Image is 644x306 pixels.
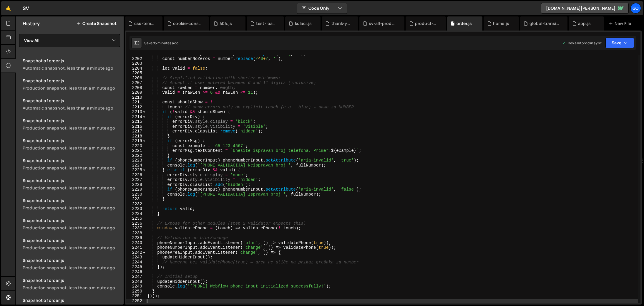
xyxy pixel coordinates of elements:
a: Snapshot of order.jsProduction snapshot, less than a minute ago [19,234,124,254]
div: 2229 [126,187,146,192]
div: Snapshot of order.js [23,78,120,83]
div: 2247 [126,274,146,279]
a: Snapshot of order.jsProduction snapshot, less than a minute ago [19,194,124,214]
button: Save [605,38,634,48]
div: 2204 [126,66,146,71]
div: Snapshot of order.js [23,238,120,243]
div: Production snapshot, less than a minute ago [23,285,120,290]
div: 2215 [126,119,146,124]
div: css-temp.css [134,21,155,26]
div: Snapshot of order.js [23,118,120,123]
div: 2235 [126,216,146,221]
div: 2205 [126,71,146,76]
a: go [630,3,641,14]
div: 2217 [126,129,146,134]
div: 2246 [126,270,146,275]
div: 2230 [126,192,146,197]
div: 2212 [126,105,146,110]
div: 2241 [126,245,146,250]
div: 2239 [126,236,146,241]
div: 2223 [126,158,146,163]
div: 2220 [126,144,146,149]
a: Snapshot of order.jsProduction snapshot, less than a minute ago [19,134,124,154]
div: app.js [578,21,591,26]
div: 2216 [126,124,146,129]
div: Automatic snapshot, less than a minute ago [23,65,120,71]
div: 2245 [126,265,146,270]
div: 2248 [126,279,146,284]
div: 2202 [126,56,146,61]
div: 2213 [126,110,146,115]
div: 2232 [126,202,146,207]
div: 2249 [126,284,146,289]
div: 2207 [126,80,146,85]
button: Code Only [297,3,347,14]
div: 2236 [126,221,146,226]
div: Snapshot of order.js [23,98,120,103]
div: Snapshot of order.js [23,58,120,63]
a: Snapshot of order.jsProduction snapshot, less than a minute ago [19,274,124,294]
div: 2203 [126,61,146,66]
a: Snapshot of order.jsProduction snapshot, less than a minute ago [19,214,124,234]
h2: History [23,20,40,27]
div: 2210 [126,95,146,100]
div: Production snapshot, less than a minute ago [23,185,120,191]
div: 2208 [126,85,146,90]
div: Saved [144,41,178,46]
div: 2243 [126,255,146,260]
div: 2238 [126,231,146,236]
div: kolaci.js [295,21,312,26]
div: Snapshot of order.js [23,218,120,223]
div: 2244 [126,260,146,265]
div: 2224 [126,163,146,168]
div: 5 minutes ago [155,41,178,46]
div: 2234 [126,211,146,216]
div: 2219 [126,139,146,144]
div: 2214 [126,115,146,120]
div: Snapshot of order.js [23,198,120,203]
a: 🤙 [1,1,16,15]
div: 2218 [126,134,146,139]
div: cookie-consent.js [173,21,202,26]
div: global-transition.js [530,21,560,26]
div: home.js [493,21,509,26]
div: Production snapshot, less than a minute ago [23,85,120,91]
div: 2237 [126,226,146,231]
div: Snapshot of order.js [23,138,120,143]
div: Production snapshot, less than a minute ago [23,205,120,211]
a: Snapshot of order.jsProduction snapshot, less than a minute ago [19,74,124,94]
div: 2211 [126,100,146,105]
div: New File [609,21,633,26]
div: 2222 [126,153,146,158]
div: Automatic snapshot, less than a minute ago [23,105,120,111]
div: 2228 [126,182,146,187]
a: Snapshot of order.jsProduction snapshot, less than a minute ago [19,174,124,194]
div: 2226 [126,173,146,178]
div: sv-all-products.js [369,21,397,26]
a: Snapshot of order.jsAutomatic snapshot, less than a minute ago [19,54,124,74]
div: Snapshot of order.js [23,297,120,303]
a: Snapshot of order.jsProduction snapshot, less than a minute ago [19,154,124,174]
div: 2233 [126,206,146,211]
div: Production snapshot, less than a minute ago [23,265,120,270]
a: Snapshot of order.jsProduction snapshot, less than a minute ago [19,254,124,274]
button: Create Snapshot [77,21,117,26]
div: 2251 [126,294,146,299]
div: 404.js [220,21,232,26]
div: SV [23,5,29,12]
div: product-new.js [415,21,439,26]
div: Production snapshot, less than a minute ago [23,245,120,250]
div: Production snapshot, less than a minute ago [23,165,120,171]
div: Production snapshot, less than a minute ago [23,225,120,231]
div: 2240 [126,241,146,246]
div: order.js [457,21,472,26]
div: Production snapshot, less than a minute ago [23,145,120,151]
div: Snapshot of order.js [23,278,120,283]
div: 2242 [126,250,146,255]
div: 2225 [126,168,146,173]
div: test-loader.js [256,21,277,26]
a: Snapshot of order.jsProduction snapshot, less than a minute ago [19,114,124,134]
div: 2252 [126,299,146,304]
div: thank-you.js [331,21,351,26]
